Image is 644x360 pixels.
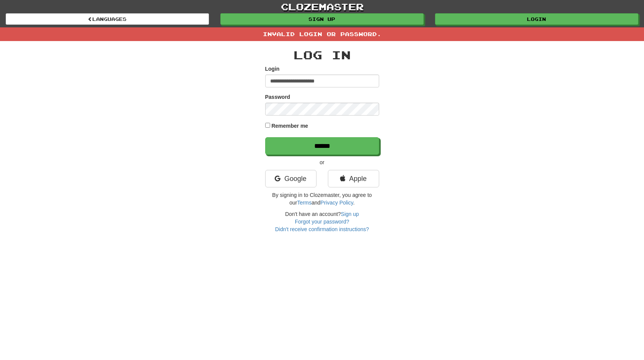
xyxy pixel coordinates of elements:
[341,211,359,217] a: Sign up
[265,210,379,233] div: Don't have an account?
[271,122,308,130] label: Remember me
[220,13,424,25] a: Sign up
[265,159,379,166] p: or
[265,49,379,61] h2: Log In
[297,200,312,206] a: Terms
[265,191,379,206] p: By signing in to Clozemaster, you agree to our and .
[265,65,280,73] label: Login
[328,170,379,187] a: Apple
[6,13,209,25] a: Languages
[265,93,290,101] label: Password
[265,170,316,187] a: Google
[295,219,349,225] a: Forgot your password?
[320,200,353,206] a: Privacy Policy
[435,13,638,25] a: Login
[275,226,369,232] a: Didn't receive confirmation instructions?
